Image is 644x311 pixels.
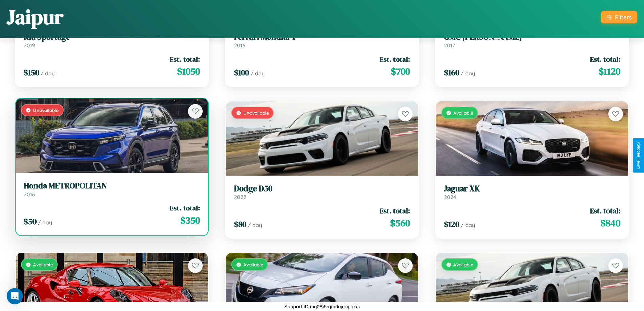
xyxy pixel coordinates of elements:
[234,67,249,78] span: $ 100
[590,54,620,64] span: Est. total:
[234,184,410,194] h3: Dodge D50
[243,110,269,116] span: Unavailable
[444,67,459,78] span: $ 160
[243,262,263,267] span: Available
[391,65,410,78] span: $ 700
[444,184,620,200] a: Jaguar XK2024
[7,288,23,304] iframe: Intercom live chat
[33,107,59,113] span: Unavailable
[234,194,246,200] span: 2022
[380,206,410,216] span: Est. total:
[24,191,35,198] span: 2016
[284,302,360,311] p: Support ID: mg08i5rgm6ojdopqxei
[7,3,63,31] h1: Jaipur
[24,42,35,49] span: 2019
[601,11,637,23] button: Filters
[234,184,410,200] a: Dodge D502022
[636,142,641,169] div: Give Feedback
[24,32,200,49] a: Kia Sportage2019
[33,262,53,267] span: Available
[453,262,473,267] span: Available
[600,216,620,230] span: $ 840
[444,184,620,194] h3: Jaguar XK
[234,219,246,230] span: $ 80
[38,219,52,226] span: / day
[390,216,410,230] span: $ 560
[444,194,456,200] span: 2024
[251,70,265,77] span: / day
[170,54,200,64] span: Est. total:
[444,42,455,49] span: 2017
[590,206,620,216] span: Est. total:
[444,219,459,230] span: $ 120
[234,42,245,49] span: 2016
[24,181,200,198] a: Honda METROPOLITAN2016
[24,216,37,227] span: $ 50
[380,54,410,64] span: Est. total:
[24,181,200,191] h3: Honda METROPOLITAN
[615,14,632,21] div: Filters
[599,65,620,78] span: $ 1120
[461,70,475,77] span: / day
[180,214,200,227] span: $ 350
[24,67,39,78] span: $ 150
[177,65,200,78] span: $ 1050
[41,70,55,77] span: / day
[453,110,473,116] span: Available
[461,222,475,228] span: / day
[248,222,262,228] span: / day
[170,203,200,213] span: Est. total:
[234,32,410,49] a: Ferrari Mondial T2016
[444,32,620,49] a: GMC [PERSON_NAME]2017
